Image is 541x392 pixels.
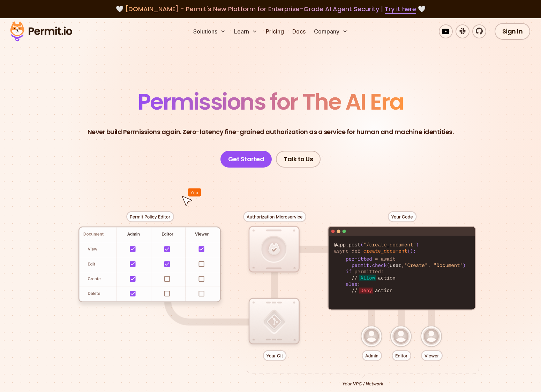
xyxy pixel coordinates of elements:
button: Company [311,24,351,38]
a: Docs [290,24,308,38]
button: Learn [231,24,260,38]
img: Permit logo [7,20,75,43]
a: Pricing [263,24,287,38]
span: [DOMAIN_NAME] - Permit's New Platform for Enterprise-Grade AI Agent Security | [125,5,416,13]
a: Sign In [495,23,531,40]
div: 🤍 🤍 [17,4,524,14]
a: Get Started [220,151,272,168]
p: Never build Permissions again. Zero-latency fine-grained authorization as a service for human and... [88,127,454,137]
a: Talk to Us [276,151,321,168]
a: Try it here [385,5,416,14]
button: Solutions [190,24,228,38]
span: Permissions for The AI Era [138,86,404,117]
